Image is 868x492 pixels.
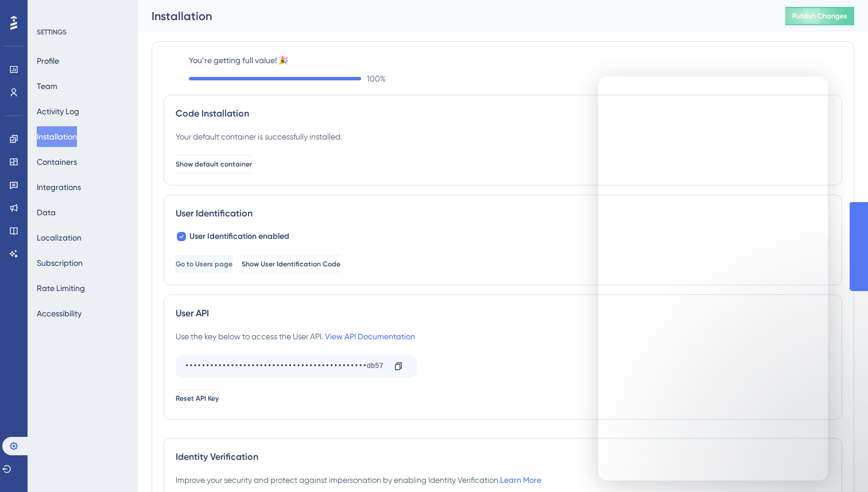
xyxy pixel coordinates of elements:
[37,152,77,172] button: Containers
[176,330,415,343] div: Use the key below to access the User API.
[176,130,342,144] div: Your default container is successfully installed.
[242,255,340,273] button: Show User Identification Code
[37,28,130,37] div: SETTINGS
[152,8,757,24] div: Installation
[37,76,57,96] button: Team
[37,253,83,273] button: Subscription
[37,303,82,324] button: Accessibility
[176,473,541,487] div: Improve your security and protect against impersonation by enabling Identity Verification.
[176,255,232,273] button: Go to Users page
[325,332,415,341] a: View API Documentation
[176,155,252,173] button: Show default container
[176,389,219,408] button: Reset API Key
[785,7,854,25] button: Publish Changes
[176,160,252,169] span: Show default container
[37,278,85,299] button: Rate Limiting
[37,202,56,223] button: Data
[37,101,79,122] button: Activity Log
[176,259,232,269] span: Go to Users page
[37,51,59,71] button: Profile
[367,72,386,86] span: 100 %
[500,475,541,485] a: Learn More
[189,53,842,67] label: You’re getting full value! 🎉
[37,177,81,197] button: Integrations
[176,307,830,320] div: User API
[820,447,854,481] iframe: UserGuiding AI Assistant Launcher
[176,394,219,403] span: Reset API Key
[189,230,289,243] span: User Identification enabled
[37,227,82,248] button: Localization
[185,357,385,375] div: ••••••••••••••••••••••••••••••••••••••••••••db57
[242,259,340,269] span: Show User Identification Code
[176,450,830,464] div: Identity Verification
[37,126,77,147] button: Installation
[176,207,830,220] div: User Identification
[598,76,828,481] iframe: Intercom live chat
[176,107,830,121] div: Code Installation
